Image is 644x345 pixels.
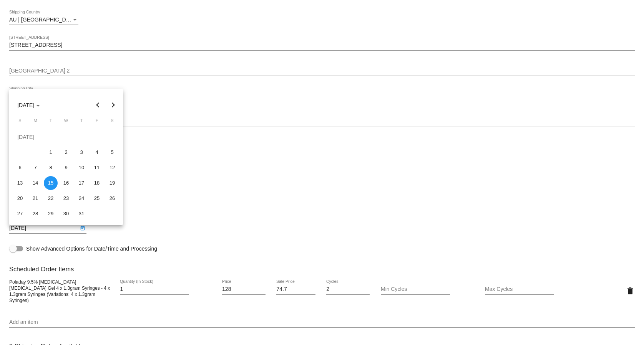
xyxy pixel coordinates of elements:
[59,161,73,175] div: 9
[13,191,27,205] div: 20
[28,206,43,221] td: July 28, 2025
[74,160,89,175] td: July 10, 2025
[74,175,89,191] td: July 17, 2025
[12,175,28,191] td: July 13, 2025
[43,145,58,160] td: July 1, 2025
[105,161,119,175] div: 12
[75,176,88,190] div: 17
[44,161,58,175] div: 8
[74,206,89,221] td: July 31, 2025
[44,207,58,221] div: 29
[13,176,27,190] div: 13
[74,191,89,206] td: July 24, 2025
[105,191,120,206] td: July 26, 2025
[105,176,119,190] div: 19
[44,191,58,205] div: 22
[12,206,28,221] td: July 27, 2025
[105,145,120,160] td: July 5, 2025
[59,207,73,221] div: 30
[28,207,42,221] div: 28
[44,145,58,159] div: 1
[90,145,104,159] div: 4
[28,118,43,126] th: Monday
[43,191,58,206] td: July 22, 2025
[74,118,89,126] th: Thursday
[59,145,73,159] div: 2
[58,145,74,160] td: July 2, 2025
[105,175,120,191] td: July 19, 2025
[13,207,27,221] div: 27
[28,161,42,175] div: 7
[43,160,58,175] td: July 8, 2025
[28,191,42,205] div: 21
[90,191,104,205] div: 25
[28,160,43,175] td: July 7, 2025
[28,191,43,206] td: July 21, 2025
[12,118,28,126] th: Sunday
[105,191,119,205] div: 26
[12,191,28,206] td: July 20, 2025
[43,206,58,221] td: July 29, 2025
[90,176,104,190] div: 18
[89,118,105,126] th: Friday
[58,191,74,206] td: July 23, 2025
[75,207,88,221] div: 31
[74,145,89,160] td: July 3, 2025
[17,102,40,108] span: [DATE]
[89,145,105,160] td: July 4, 2025
[105,160,120,175] td: July 12, 2025
[75,191,88,205] div: 24
[12,129,120,145] td: [DATE]
[58,118,74,126] th: Wednesday
[75,161,88,175] div: 10
[106,97,121,113] button: Next month
[59,191,73,205] div: 23
[90,161,104,175] div: 11
[58,206,74,221] td: July 30, 2025
[89,191,105,206] td: July 25, 2025
[28,175,43,191] td: July 14, 2025
[90,97,106,113] button: Previous month
[58,160,74,175] td: July 9, 2025
[11,97,46,113] button: Choose month and year
[105,118,120,126] th: Saturday
[13,161,27,175] div: 6
[12,160,28,175] td: July 6, 2025
[89,160,105,175] td: July 11, 2025
[105,145,119,159] div: 5
[89,175,105,191] td: July 18, 2025
[43,118,58,126] th: Tuesday
[44,176,58,190] div: 15
[58,175,74,191] td: July 16, 2025
[43,175,58,191] td: July 15, 2025
[59,176,73,190] div: 16
[75,145,88,159] div: 3
[28,176,42,190] div: 14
